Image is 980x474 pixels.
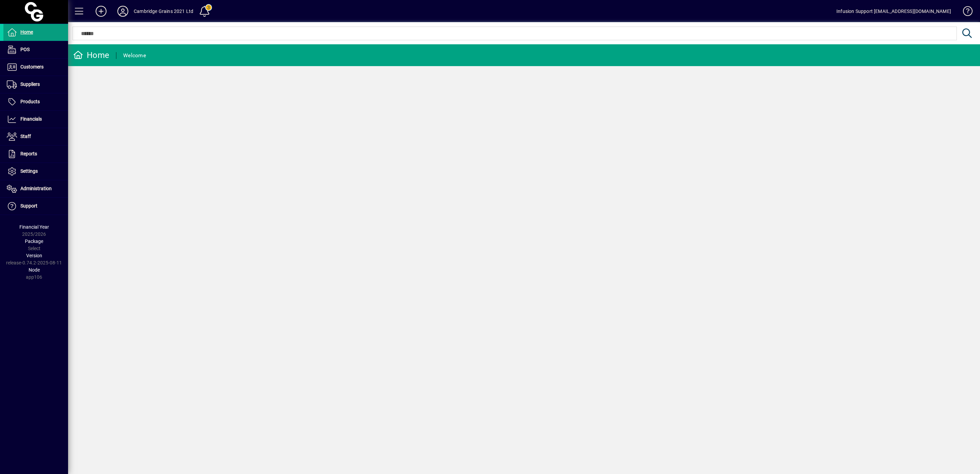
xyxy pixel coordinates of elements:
[20,64,44,70] span: Customers
[3,93,68,110] a: Products
[3,59,68,76] a: Customers
[20,29,33,35] span: Home
[3,180,68,197] a: Administration
[20,81,40,87] span: Suppliers
[20,116,42,122] span: Financials
[20,186,52,191] span: Administration
[3,76,68,93] a: Suppliers
[20,151,37,156] span: Reports
[90,5,112,17] button: Add
[3,163,68,180] a: Settings
[3,111,68,128] a: Financials
[123,50,146,61] div: Welcome
[112,5,134,17] button: Profile
[958,1,971,24] a: Knowledge Base
[836,6,951,17] div: Infusion Support [EMAIL_ADDRESS][DOMAIN_NAME]
[25,239,43,244] span: Package
[20,168,38,174] span: Settings
[20,99,40,104] span: Products
[20,134,31,139] span: Staff
[20,47,30,52] span: POS
[29,267,40,273] span: Node
[26,253,42,258] span: Version
[3,41,68,58] a: POS
[3,146,68,163] a: Reports
[134,6,193,17] div: Cambridge Grains 2021 Ltd
[3,198,68,215] a: Support
[3,128,68,145] a: Staff
[20,203,37,209] span: Support
[73,50,109,61] div: Home
[19,224,49,230] span: Financial Year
